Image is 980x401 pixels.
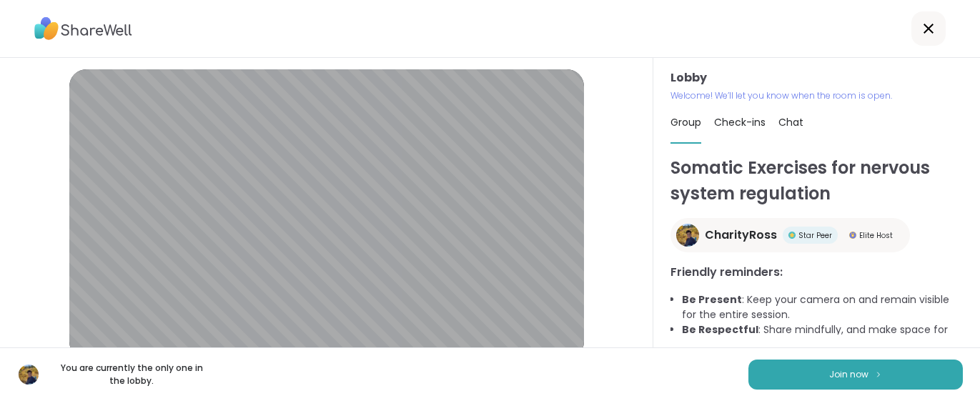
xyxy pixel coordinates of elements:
img: CharityRoss [19,365,39,385]
span: CharityRoss [705,227,777,244]
li: : Keep your camera on and remain visible for the entire session. [682,292,963,322]
img: Elite Host [849,232,856,239]
b: Be Respectful [682,322,758,337]
button: Join now [748,360,963,390]
span: Elite Host [859,230,893,241]
span: Join now [829,368,868,381]
span: Star Peer [798,230,832,241]
h1: Somatic Exercises for nervous system regulation [670,155,963,207]
li: : Share mindfully, and make space for everyone to share! [682,322,963,352]
img: ShareWell Logo [34,12,132,45]
h3: Friendly reminders: [670,264,963,281]
h3: Lobby [670,69,963,86]
img: ShareWell Logomark [874,370,883,378]
span: Chat [778,115,803,129]
p: Welcome! We’ll let you know when the room is open. [670,89,963,102]
p: You are currently the only one in the lobby. [51,362,212,387]
img: CharityRoss [676,224,699,247]
span: Group [670,115,701,129]
img: Star Peer [788,232,796,239]
b: Be Present [682,292,742,307]
span: Check-ins [714,115,766,129]
a: CharityRossCharityRossStar PeerStar PeerElite HostElite Host [670,218,910,252]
